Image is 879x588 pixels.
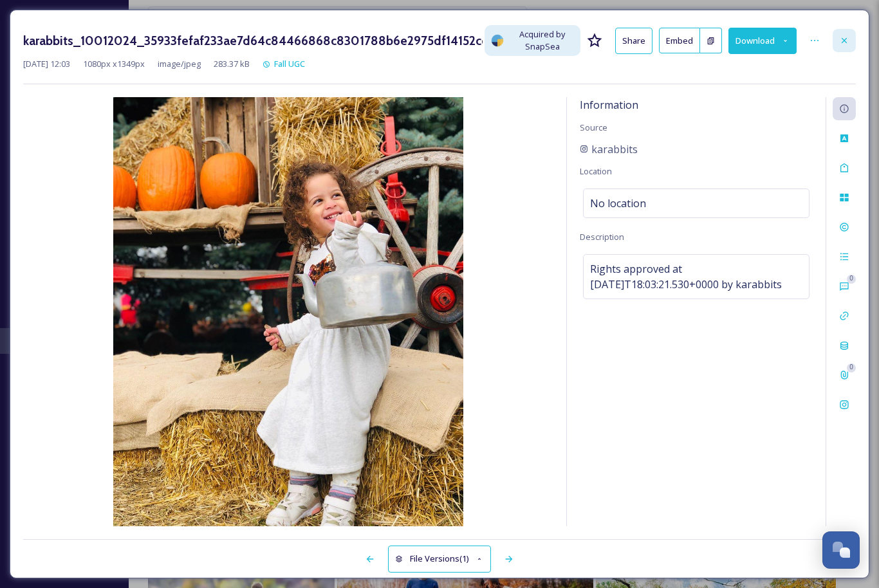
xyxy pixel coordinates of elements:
[214,58,250,70] span: 283.37 kB
[580,231,624,243] span: Description
[591,142,638,157] span: karabbits
[659,28,700,53] button: Embed
[491,34,504,47] img: snapsea-logo.png
[580,165,612,177] span: Location
[590,261,802,292] span: Rights approved at [DATE]T18:03:21.530+0000 by karabbits
[23,97,553,535] img: 35933fefaf233ae7d64c84466868c8301788b6e2975df14152cc344de514152c.jpg
[847,275,856,284] div: 0
[847,363,856,372] div: 0
[388,546,491,572] button: File Versions(1)
[274,58,305,69] span: Fall UGC
[158,58,201,70] span: image/jpeg
[590,196,646,211] span: No location
[822,531,860,569] button: Open Chat
[580,122,607,133] span: Source
[580,98,638,112] span: Information
[23,58,70,70] span: [DATE] 12:03
[23,32,483,50] h3: karabbits_10012024_35933fefaf233ae7d64c84466868c8301788b6e2975df14152cc344de514152c.jpg
[510,28,574,53] span: Acquired by SnapSea
[83,58,145,70] span: 1080 px x 1349 px
[580,142,638,157] a: karabbits
[615,28,652,54] button: Share
[728,28,797,54] button: Download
